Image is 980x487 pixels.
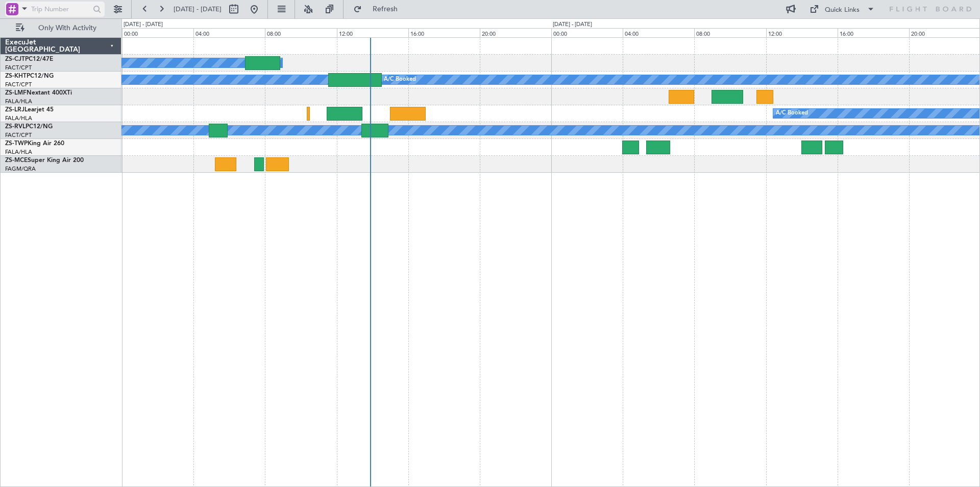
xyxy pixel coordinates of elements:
[174,5,222,14] span: [DATE] - [DATE]
[124,20,163,29] div: [DATE] - [DATE]
[553,20,592,29] div: [DATE] - [DATE]
[694,28,766,37] div: 08:00
[337,28,408,37] div: 12:00
[5,141,28,147] span: ZS-TWP
[5,124,53,130] a: ZS-RVLPC12/NG
[5,73,27,79] span: ZS-KHT
[5,56,53,62] a: ZS-CJTPC12/47E
[349,1,410,17] button: Refresh
[31,2,90,17] input: Trip Number
[5,157,84,164] a: ZS-MCESuper King Air 200
[122,28,193,37] div: 00:00
[5,90,72,96] a: ZS-LMFNextant 400XTi
[5,114,32,122] a: FALA/HLA
[776,106,808,121] div: A/C Booked
[27,25,108,32] span: Only With Activity
[5,90,27,96] span: ZS-LMF
[766,28,838,37] div: 12:00
[5,165,36,173] a: FAGM/QRA
[364,6,407,13] span: Refresh
[825,5,860,15] div: Quick Links
[5,98,32,105] a: FALA/HLA
[384,72,416,87] div: A/C Booked
[480,28,551,37] div: 20:00
[11,20,111,36] button: Only With Activity
[193,28,265,37] div: 04:00
[5,141,64,147] a: ZS-TWPKing Air 260
[5,73,54,79] a: ZS-KHTPC12/NG
[804,1,880,17] button: Quick Links
[5,131,32,139] a: FACT/CPT
[5,107,54,113] a: ZS-LRJLearjet 45
[408,28,480,37] div: 16:00
[838,28,909,37] div: 16:00
[265,28,336,37] div: 08:00
[5,124,26,130] span: ZS-RVL
[5,157,28,164] span: ZS-MCE
[623,28,694,37] div: 04:00
[551,28,623,37] div: 00:00
[5,148,32,156] a: FALA/HLA
[5,107,24,113] span: ZS-LRJ
[5,56,25,62] span: ZS-CJT
[5,81,32,88] a: FACT/CPT
[5,64,32,72] a: FACT/CPT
